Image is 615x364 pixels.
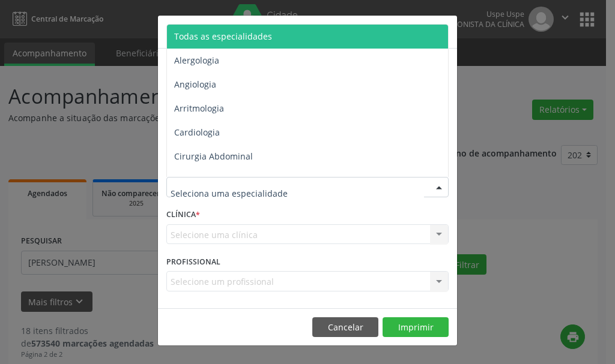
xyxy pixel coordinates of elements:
h5: Relatório de agendamentos [166,24,304,40]
button: Imprimir [383,317,449,338]
span: Cardiologia [174,127,220,138]
input: Seleciona uma especialidade [171,181,424,205]
button: Close [433,16,457,45]
span: Cirurgia Abdominal [174,151,253,162]
span: Arritmologia [174,103,224,114]
label: CLÍNICA [166,206,200,224]
span: Alergologia [174,55,219,66]
span: Todas as especialidades [174,31,272,42]
span: Angiologia [174,79,216,90]
span: Cirurgia Bariatrica [174,175,248,186]
label: PROFISSIONAL [166,252,220,271]
button: Cancelar [312,317,378,338]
